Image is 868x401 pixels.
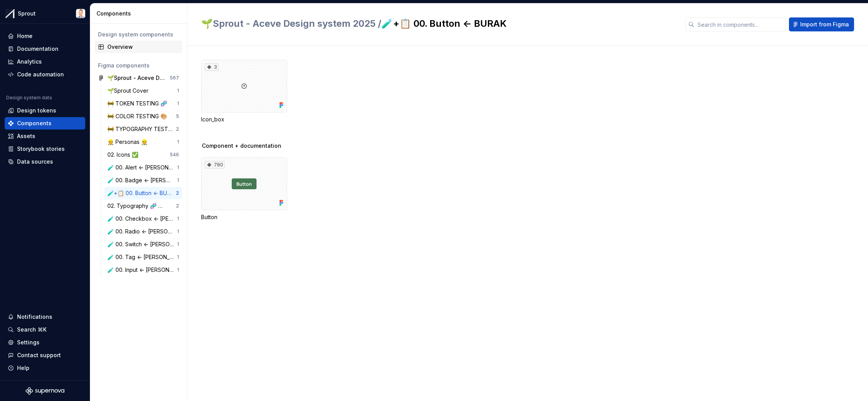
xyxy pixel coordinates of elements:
[5,104,85,117] a: Design tokens
[177,100,179,107] div: 1
[107,228,177,235] div: 🧪 00. Radio <- [PERSON_NAME]
[98,31,179,38] div: Design system components
[107,151,141,159] div: 02. Icons ✅
[17,326,46,334] div: Search ⌘K
[17,119,52,127] div: Components
[17,313,52,321] div: Notifications
[17,45,59,53] div: Documentation
[176,126,179,132] div: 2
[5,55,85,68] a: Analytics
[104,149,182,161] a: 02. Icons ✅546
[5,117,85,130] a: Components
[18,10,36,17] div: Sprout
[205,63,219,71] div: 3
[5,43,85,55] a: Documentation
[107,74,165,82] div: 🌱Sprout - Aceve Design system 2025
[5,68,85,81] a: Code automation
[107,266,177,274] div: 🧪 00. Input <- [PERSON_NAME]
[104,136,182,148] a: 👷 Personas 👷1
[104,200,182,212] a: 02. Typography 🧬 <--- [PERSON_NAME]2
[5,349,85,361] button: Contact support
[202,142,281,150] span: Component + documentation
[5,143,85,155] a: Storybook stories
[107,125,176,133] div: 🚧 TYPOGRAPHY TESTING 🧬
[107,240,177,248] div: 🧪 00. Switch <- [PERSON_NAME]
[104,110,182,123] a: 🚧 COLOR TESTING 🎨5
[26,387,64,395] svg: Supernova Logo
[95,41,182,53] a: Overview
[177,267,179,273] div: 1
[104,251,182,263] a: 🧪 00. Tag <- [PERSON_NAME]1
[201,213,287,221] div: Button
[17,107,56,114] div: Design tokens
[177,216,179,222] div: 1
[177,139,179,145] div: 1
[201,18,381,29] span: 🌱Sprout - Aceve Design system 2025 /
[17,132,35,140] div: Assets
[107,189,176,197] div: 🧪+📋 00. Button <- BURAK
[104,161,182,174] a: 🧪 00. Alert <- [PERSON_NAME]1
[107,215,177,223] div: 🧪 00. Checkbox <- [PERSON_NAME]
[5,311,85,323] button: Notifications
[104,264,182,276] a: 🧪 00. Input <- [PERSON_NAME]1
[176,113,179,119] div: 5
[205,161,225,169] div: 780
[170,152,179,158] div: 546
[5,30,85,42] a: Home
[104,187,182,199] a: 🧪+📋 00. Button <- BURAK2
[17,71,64,78] div: Code automation
[201,17,676,30] h2: 🧪+📋 00. Button <- BURAK
[107,87,152,95] div: 🌱Sprout Cover
[176,203,179,209] div: 2
[104,97,182,110] a: 🚧 TOKEN TESTING 🧬1
[17,351,61,359] div: Contact support
[176,190,179,196] div: 2
[104,174,182,187] a: 🧪 00. Badge <- [PERSON_NAME]1
[98,62,179,69] div: Figma components
[17,32,33,40] div: Home
[177,88,179,94] div: 1
[201,116,287,123] div: Icon_box
[177,241,179,247] div: 1
[107,176,177,184] div: 🧪 00. Badge <- [PERSON_NAME]
[6,95,52,101] div: Design system data
[104,85,182,97] a: 🌱Sprout Cover1
[104,238,182,251] a: 🧪 00. Switch <- [PERSON_NAME]1
[107,100,170,107] div: 🚧 TOKEN TESTING 🧬
[177,254,179,260] div: 1
[17,58,42,66] div: Analytics
[800,21,849,28] span: Import from Figma
[104,123,182,135] a: 🚧 TYPOGRAPHY TESTING 🧬2
[76,9,85,18] img: Eddie Persson
[170,75,179,81] div: 567
[694,17,786,31] input: Search in components...
[789,17,854,31] button: Import from Figma
[96,10,184,17] div: Components
[17,339,40,346] div: Settings
[5,336,85,349] a: Settings
[107,43,179,51] div: Overview
[2,5,88,22] button: SproutEddie Persson
[17,145,65,153] div: Storybook stories
[201,157,287,221] div: 780Button
[107,253,177,261] div: 🧪 00. Tag <- [PERSON_NAME]
[107,164,177,171] div: 🧪 00. Alert <- [PERSON_NAME]
[5,130,85,142] a: Assets
[5,156,85,168] a: Data sources
[5,362,85,374] button: Help
[107,138,151,146] div: 👷 Personas 👷
[177,177,179,183] div: 1
[104,213,182,225] a: 🧪 00. Checkbox <- [PERSON_NAME]1
[95,72,182,84] a: 🌱Sprout - Aceve Design system 2025567
[177,228,179,235] div: 1
[17,158,53,166] div: Data sources
[107,202,176,210] div: 02. Typography 🧬 <--- [PERSON_NAME]
[201,60,287,123] div: 3Icon_box
[107,112,170,120] div: 🚧 COLOR TESTING 🎨
[177,164,179,171] div: 1
[104,225,182,238] a: 🧪 00. Radio <- [PERSON_NAME]1
[5,9,15,18] img: b6c2a6ff-03c2-4811-897b-2ef07e5e0e51.png
[17,364,29,372] div: Help
[5,323,85,336] button: Search ⌘K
